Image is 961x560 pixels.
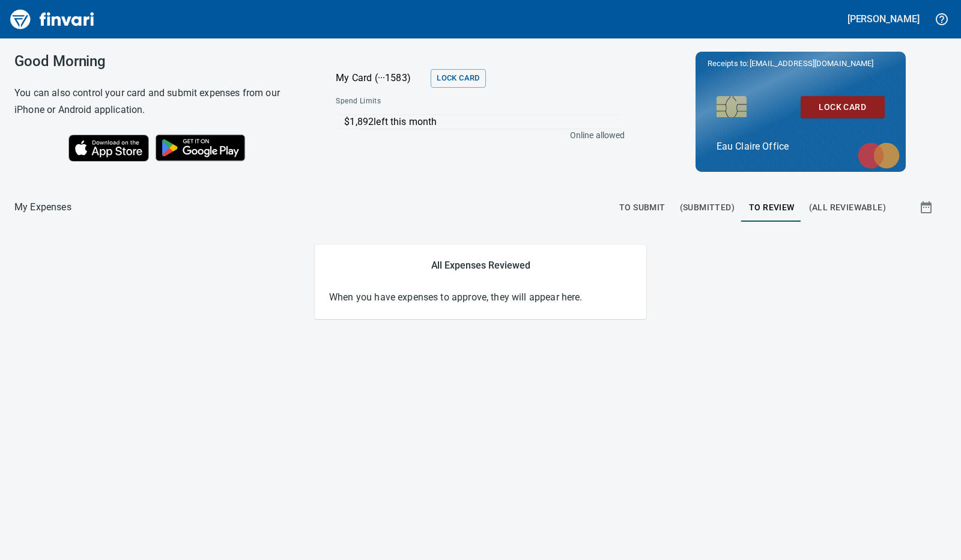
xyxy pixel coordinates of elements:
[708,58,894,70] p: Receipts to:
[326,129,625,141] p: Online allowed
[14,200,71,215] nav: breadcrumb
[431,69,485,88] button: Lock Card
[619,200,665,215] span: To Submit
[14,200,71,215] p: My Expenses
[908,193,947,222] button: Show transactions within a particular date range
[847,13,920,25] h5: [PERSON_NAME]
[336,71,426,85] p: My Card (···1583)
[809,200,886,215] span: (All Reviewable)
[7,5,97,34] img: Finvari
[437,72,479,85] span: Lock Card
[801,96,885,118] button: Lock Card
[14,53,306,70] h3: Good Morning
[852,136,906,175] img: mastercard.svg
[844,10,923,28] button: [PERSON_NAME]
[68,135,149,162] img: Download on the App Store
[680,200,735,215] span: (Submitted)
[329,290,632,305] p: When you have expenses to approve, they will appear here.
[749,58,875,69] span: [EMAIL_ADDRESS][DOMAIN_NAME]
[810,100,875,115] span: Lock Card
[149,128,252,168] img: Get it on Google Play
[344,115,622,129] p: $1,892 left this month
[717,139,885,154] p: Eau Claire Office
[336,96,502,108] span: Spend Limits
[329,259,632,272] h5: All Expenses Reviewed
[749,200,795,215] span: To Review
[14,85,306,118] h6: You can also control your card and submit expenses from our iPhone or Android application.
